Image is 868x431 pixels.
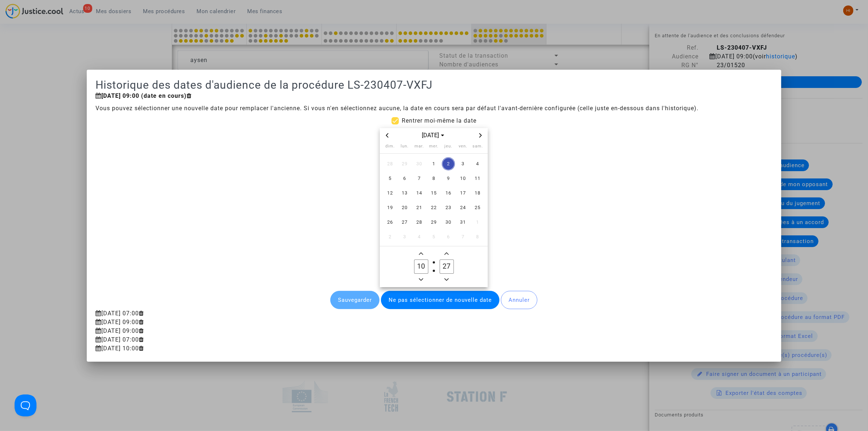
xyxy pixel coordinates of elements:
[413,216,426,229] span: 28
[398,172,411,185] span: 6
[413,201,426,214] span: 21
[384,157,397,170] span: 28
[398,157,411,170] span: 29
[456,143,470,154] th: vendredi
[96,335,772,344] div: [DATE] 07:00
[459,144,467,149] span: ven.
[427,172,440,185] span: 8
[384,172,397,185] span: 5
[442,186,455,200] span: 16
[427,216,440,229] span: 29
[383,157,397,171] td: 28 septembre 2025
[442,201,455,214] span: 23
[441,186,456,200] td: 16 octobre 2025
[427,186,441,200] td: 15 octobre 2025
[383,143,397,154] th: dimanche
[442,216,455,229] span: 30
[398,186,411,200] span: 13
[476,131,485,140] button: Next month
[101,92,187,99] b: [DATE] 09:00 (date en cours)
[412,171,427,186] td: 7 octobre 2025
[470,143,485,154] th: samedi
[427,230,440,243] span: 5
[456,200,470,215] td: 24 octobre 2025
[402,117,476,124] span: Rentrer moi-même la date
[442,275,451,284] button: Minus a minute
[417,249,425,258] button: Add a hour
[397,157,412,171] td: 29 septembre 2025
[456,201,470,214] span: 24
[397,186,412,200] td: 13 octobre 2025
[456,186,470,200] span: 17
[444,144,452,149] span: jeu.
[456,172,470,185] span: 10
[456,230,470,243] span: 7
[427,201,440,214] span: 22
[413,157,426,170] span: 30
[96,78,772,92] h1: Historique des dates d'audience de la procédure LS-230407-VXFJ
[413,186,426,200] span: 14
[397,215,412,230] td: 27 octobre 2025
[96,309,772,318] div: [DATE] 07:00
[441,171,456,186] td: 9 octobre 2025
[96,318,772,327] div: [DATE] 09:00
[471,172,484,185] span: 11
[96,105,698,112] span: Vous pouvez sélectionner une nouvelle date pour remplacer l'ancienne. Si vous n'en sélectionnez a...
[397,171,412,186] td: 6 octobre 2025
[383,200,397,215] td: 19 octobre 2025
[456,171,470,186] td: 10 octobre 2025
[401,144,409,149] span: lun.
[471,201,484,214] span: 25
[427,230,441,244] td: 5 novembre 2025
[470,157,485,171] td: 4 octobre 2025
[414,144,424,149] span: mar.
[471,230,484,243] span: 8
[470,230,485,244] td: 8 novembre 2025
[96,327,772,335] div: [DATE] 09:00
[442,172,455,185] span: 9
[412,200,427,215] td: 21 octobre 2025
[398,230,411,243] span: 3
[456,230,470,244] td: 7 novembre 2025
[384,230,397,243] span: 2
[419,131,449,140] span: [DATE]
[15,395,36,416] iframe: Help Scout Beacon - Open
[385,144,395,149] span: dim.
[398,201,411,214] span: 20
[381,291,499,309] button: Ne pas sélectionner de nouvelle date
[441,230,456,244] td: 6 novembre 2025
[383,171,397,186] td: 5 octobre 2025
[330,291,379,309] button: Sauvegarder
[429,144,439,149] span: mer.
[456,186,470,200] td: 17 octobre 2025
[413,172,426,185] span: 7
[412,186,427,200] td: 14 octobre 2025
[441,200,456,215] td: 23 octobre 2025
[442,157,455,170] span: 2
[397,200,412,215] td: 20 octobre 2025
[441,157,456,171] td: 2 octobre 2025
[427,157,441,171] td: 1 octobre 2025
[412,143,427,154] th: mardi
[442,249,451,258] button: Add a minute
[384,201,397,214] span: 19
[397,143,412,154] th: lundi
[427,143,441,154] th: mercredi
[456,216,470,229] span: 31
[470,186,485,200] td: 18 octobre 2025
[427,186,440,200] span: 15
[456,157,470,170] span: 3
[456,215,470,230] td: 31 octobre 2025
[383,230,397,244] td: 2 novembre 2025
[442,230,455,243] span: 6
[384,216,397,229] span: 26
[472,144,483,149] span: sam.
[383,215,397,230] td: 26 octobre 2025
[470,215,485,230] td: 1 novembre 2025
[413,230,426,243] span: 4
[427,215,441,230] td: 29 octobre 2025
[441,215,456,230] td: 30 octobre 2025
[471,157,484,170] span: 4
[419,131,449,140] button: Choose month and year
[470,200,485,215] td: 25 octobre 2025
